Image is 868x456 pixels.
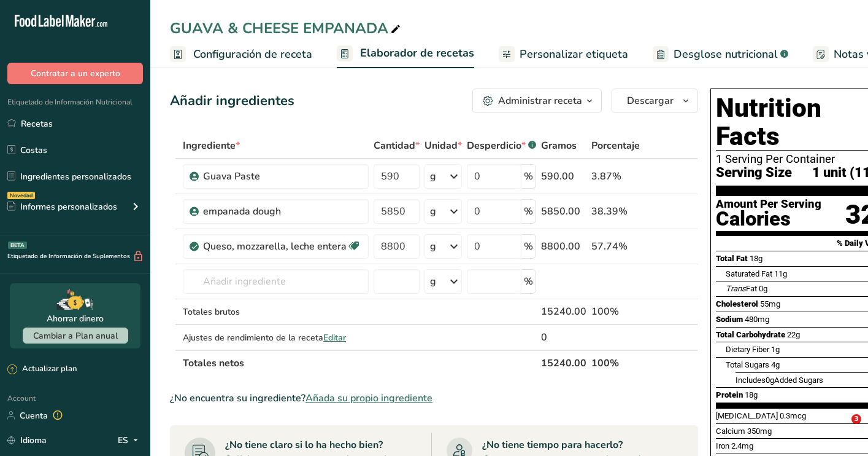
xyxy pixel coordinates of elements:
span: 0g [766,375,774,385]
span: 18g [750,254,762,263]
span: 2.4mg [731,441,753,450]
div: g [430,274,436,289]
a: Configuración de receta [170,41,312,68]
a: Idioma [7,430,47,451]
div: g [430,169,436,184]
span: 55mg [760,299,780,309]
span: Fat [726,284,757,293]
span: 0g [759,284,767,293]
div: Administrar receta [498,93,582,108]
div: Informes personalizados [7,200,117,213]
span: Protein [716,390,743,399]
div: Amount Per Serving [716,199,821,210]
span: 480mg [745,315,769,324]
span: 3 [851,414,861,424]
th: Totales netos [180,350,539,375]
span: Personalizar etiqueta [520,46,628,63]
input: Añadir ingrediente [183,269,369,294]
span: Porcentaje [591,138,640,153]
div: g [430,204,436,219]
div: Calories [716,210,821,228]
div: GUAVA & CHEESE EMPANADA [170,17,403,39]
span: Unidad [424,138,462,153]
button: Cambiar a Plan anual [23,328,128,344]
div: 3.87% [591,169,640,184]
span: Iron [716,441,729,450]
i: Trans [726,284,746,293]
div: Actualizar plan [7,363,77,375]
div: ¿No encuentra su ingrediente? [170,391,698,406]
span: 0.3mcg [780,411,806,420]
span: Desglose nutricional [674,46,778,63]
span: Añada su propio ingrediente [305,391,432,406]
span: Calcium [716,427,745,436]
iframe: Intercom live chat [826,414,856,444]
div: 38.39% [591,204,640,219]
button: Administrar receta [472,88,602,113]
span: Elaborador de recetas [360,45,474,61]
span: Gramos [541,138,577,153]
div: 100% [591,304,640,319]
span: 350mg [747,427,772,436]
div: empanada dough [203,204,356,219]
div: Queso, mozzarella, leche entera [203,239,347,254]
span: 18g [745,390,758,399]
div: Guava Paste [203,169,356,184]
div: 0 [541,330,586,345]
span: Total Sugars [726,360,769,369]
div: ES [118,433,143,447]
span: Total Fat [716,254,748,263]
span: Includes Added Sugars [735,375,823,385]
div: Ahorrar dinero [47,312,104,325]
div: Ajustes de rendimiento de la receta [183,331,369,344]
div: Totales brutos [183,305,369,318]
span: Configuración de receta [193,46,312,63]
div: 57.74% [591,239,640,254]
button: Descargar [612,88,698,113]
span: 22g [787,330,800,339]
span: Total Carbohydrate [716,330,785,339]
span: Descargar [627,93,674,108]
a: Personalizar etiqueta [499,41,628,68]
div: 5850.00 [541,204,586,219]
span: Dietary Fiber [726,345,769,354]
span: Saturated Fat [726,269,772,278]
span: [MEDICAL_DATA] [716,411,778,420]
div: g [430,239,436,254]
span: 1g [771,345,780,354]
div: 15240.00 [541,304,586,319]
span: 11g [774,269,787,278]
div: 8800.00 [541,239,586,254]
span: Cambiar a Plan anual [33,330,118,342]
th: 100% [589,350,642,375]
span: Ingrediente [183,138,240,153]
span: Cholesterol [716,299,758,309]
div: 590.00 [541,169,586,184]
div: Desperdicio [467,138,536,153]
span: Sodium [716,315,743,324]
span: 4g [771,360,780,369]
a: Desglose nutricional [653,41,788,68]
span: Cantidad [374,138,420,153]
span: Serving Size [716,165,792,181]
th: 15240.00 [539,350,589,375]
div: Añadir ingredientes [170,91,294,111]
div: Novedad [7,192,35,199]
button: Contratar a un experto [7,63,143,84]
a: Elaborador de recetas [337,39,474,69]
span: Editar [323,332,346,344]
div: BETA [8,242,27,249]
